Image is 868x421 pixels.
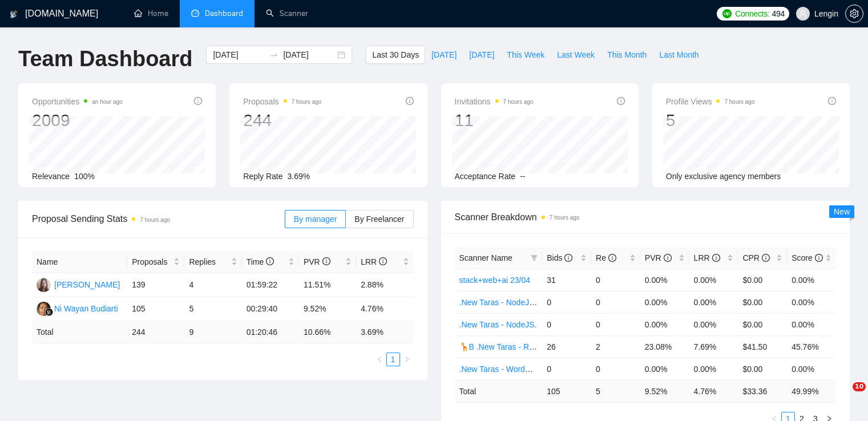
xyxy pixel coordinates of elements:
a: NWNi Wayan Budiarti [37,303,118,313]
button: Last Month [653,46,705,64]
span: [DATE] [469,48,494,61]
td: 49.99 % [787,380,836,402]
time: an hour ago [92,99,122,105]
li: 1 [386,353,400,366]
td: 0.00% [689,269,738,291]
span: Scanner Breakdown [455,210,837,224]
button: right [400,353,414,366]
td: 139 [127,273,184,297]
a: 1 [387,353,399,366]
td: 0 [591,313,640,335]
button: This Month [601,46,653,64]
span: right [403,356,410,363]
td: $0.00 [738,313,787,335]
th: Proposals [127,251,184,273]
span: info-circle [815,254,823,262]
td: 5 [184,297,241,321]
td: 0 [591,291,640,313]
span: Reply Rate [243,172,282,181]
td: 0.00% [640,291,689,313]
span: CPR [742,253,769,262]
td: 105 [542,380,591,402]
button: Last 30 Days [366,46,425,64]
td: 45.76% [787,335,836,358]
img: NB [37,278,51,292]
td: 23.08% [640,335,689,358]
span: Relevance [32,172,70,181]
button: [DATE] [463,46,500,64]
span: -- [520,172,525,181]
button: left [373,353,386,366]
td: $0.00 [738,358,787,380]
span: dashboard [191,9,199,17]
span: info-circle [712,254,720,262]
span: Dashboard [205,9,243,18]
td: $41.50 [738,335,787,358]
span: info-circle [762,254,770,262]
span: Proposals [132,256,171,268]
td: 0 [542,291,591,313]
img: upwork-logo.png [722,9,732,18]
td: Total [32,321,127,343]
span: 494 [772,7,784,20]
td: 9 [184,321,241,343]
td: 00:29:40 [242,297,299,321]
td: 9.52 % [640,380,689,402]
span: to [269,50,278,59]
time: 7 hours ago [550,214,580,221]
td: 10.66 % [299,321,356,343]
a: 🦒B .New Taras - ReactJS/NextJS rel exp 23/04 [459,342,630,351]
td: 0 [591,358,640,380]
td: 4 [184,273,241,297]
span: [DATE] [431,48,457,61]
span: This Week [507,48,544,61]
span: info-circle [379,257,387,265]
td: 244 [127,321,184,343]
span: Proposal Sending Stats [32,212,285,226]
div: [PERSON_NAME] [54,278,120,291]
span: info-circle [322,257,330,265]
span: Proposals [243,95,321,108]
a: .New Taras - WordPress with symbols [459,365,594,374]
span: Last Month [659,48,699,61]
td: 26 [542,335,591,358]
span: LRR [361,257,387,266]
time: 7 hours ago [503,99,534,105]
button: [DATE] [425,46,463,64]
a: .New Taras - NodeJS. [459,320,537,329]
td: $0.00 [738,269,787,291]
span: Bids [547,253,572,262]
a: NB[PERSON_NAME] [37,280,120,289]
img: logo [10,5,18,23]
span: This Month [607,48,647,61]
a: .New Taras - NodeJS with symbols [459,298,583,307]
td: 0.00% [689,313,738,335]
td: 0 [542,313,591,335]
span: Time [247,257,274,266]
td: 105 [127,297,184,321]
span: PVR [304,257,330,266]
span: Only exclusive agency members [666,172,781,181]
h1: Team Dashboard [18,46,192,72]
td: 0.00% [640,313,689,335]
span: info-circle [266,257,274,265]
li: Previous Page [373,353,386,366]
img: NW [37,302,51,316]
div: 11 [455,110,534,131]
span: Opportunities [32,95,123,108]
td: $0.00 [738,291,787,313]
input: Start date [213,48,265,61]
span: info-circle [664,254,672,262]
span: filter [531,254,538,261]
span: 3.69% [288,172,310,181]
td: 0.00% [640,358,689,380]
td: 5 [591,380,640,402]
span: info-circle [564,254,572,262]
td: 01:20:46 [242,321,299,343]
span: Profile Views [666,95,755,108]
td: 0 [542,358,591,380]
td: 11.51% [299,273,356,297]
td: 4.76% [356,297,413,321]
span: Last 30 Days [372,48,419,61]
span: By Freelancer [354,214,404,224]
